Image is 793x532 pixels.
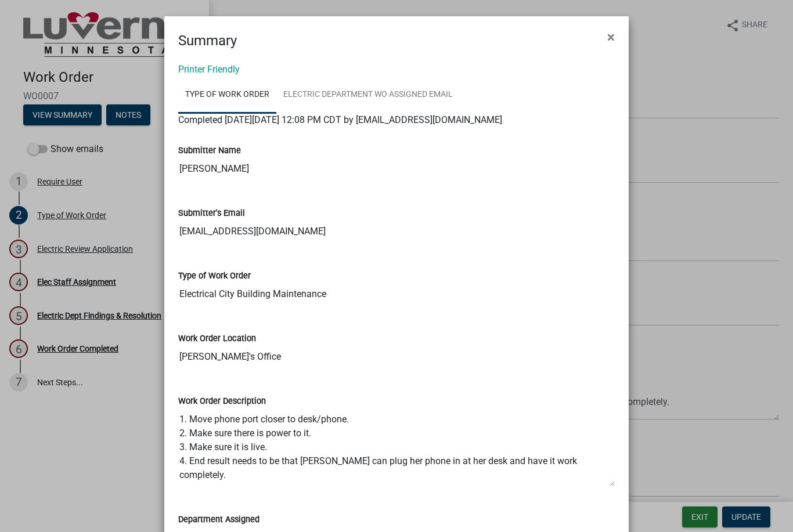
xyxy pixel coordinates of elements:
label: Work Order Location [178,335,256,343]
label: Submitter's Email [178,209,245,218]
span: Completed [DATE][DATE] 12:08 PM CDT by [EMAIL_ADDRESS][DOMAIN_NAME] [178,114,502,125]
a: Electric Department WO Assigned Email [276,77,460,114]
label: Work Order Description [178,397,266,406]
a: Type of Work Order [178,77,276,114]
button: Close [598,21,624,53]
label: Submitter Name [178,147,241,155]
label: Department Assigned [178,516,259,524]
a: Printer Friendly [178,64,240,75]
textarea: 1. Move phone port closer to desk/phone. 2. Make sure there is power to it. 3. Make sure it is li... [178,408,615,487]
h4: Summary [178,30,237,51]
label: Type of Work Order [178,272,251,280]
span: × [607,29,615,45]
